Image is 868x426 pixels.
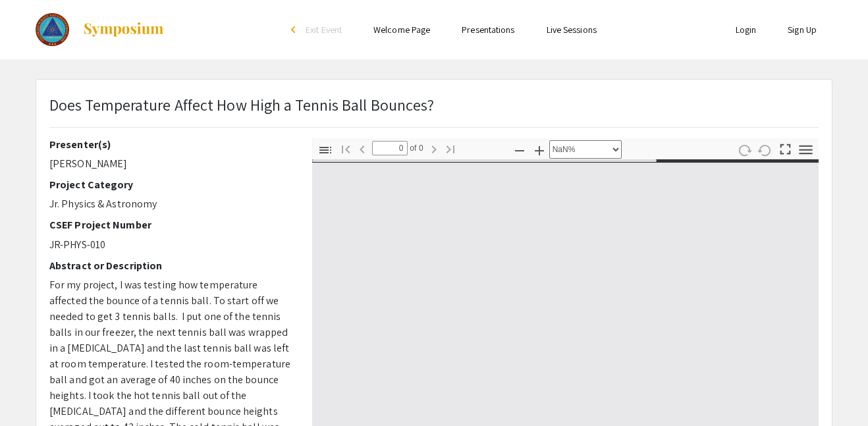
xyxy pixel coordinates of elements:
span: of 0 [408,141,423,155]
a: Presentations [462,24,514,36]
p: Does Temperature Affect How High a Tennis Ball Bounces? [49,93,435,117]
a: Login [736,24,757,36]
div: arrow_back_ios [291,26,299,34]
a: Sign Up [788,24,817,36]
button: Toggle Sidebar [314,140,337,159]
p: Jr. Physics & Astronomy [49,196,292,212]
a: Welcome Page [373,24,430,36]
button: Switch to Presentation Mode [774,138,797,157]
button: Rotate Counterclockwise [754,140,776,159]
select: Zoom [549,140,622,159]
span: Exit Event [306,24,342,36]
p: JR-PHYS-010 [49,237,292,253]
p: [PERSON_NAME] [49,156,292,172]
img: The 2023 Colorado Science & Engineering Fair [36,13,69,46]
button: Zoom In [528,140,551,159]
button: Zoom Out [508,140,531,159]
h2: Abstract or Description [49,259,292,272]
button: Next Page [423,139,445,158]
h2: CSEF Project Number [49,219,292,231]
a: Live Sessions [547,24,597,36]
button: Go to First Page [335,139,357,158]
button: Previous Page [351,139,373,158]
h2: Presenter(s) [49,138,292,151]
button: Rotate Clockwise [734,140,756,159]
a: The 2023 Colorado Science & Engineering Fair [36,13,165,46]
img: Symposium by ForagerOne [82,22,165,38]
h2: Project Category [49,178,292,191]
button: Go to Last Page [439,139,462,158]
button: Tools [795,140,817,159]
input: Page [372,141,408,155]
